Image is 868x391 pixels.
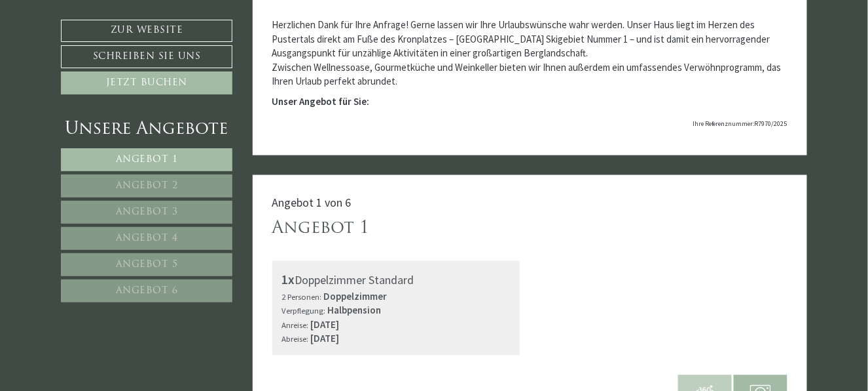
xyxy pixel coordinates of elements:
button: Senden [431,346,516,369]
small: 12:58 [20,61,187,70]
a: Zur Website [61,20,232,42]
b: Halbpension [328,304,382,317]
span: Ihre Referenznummer:R7970/2025 [693,119,787,128]
a: Jetzt buchen [61,72,232,94]
span: Angebot 5 [116,260,178,270]
small: 2 Personen: [282,292,322,302]
a: Schreiben Sie uns [61,45,232,68]
div: Doppelzimmer Standard [282,271,511,290]
div: Unsere Angebote [61,117,232,142]
b: [DATE] [311,319,340,331]
span: Angebot 4 [116,234,178,243]
div: Angebot 1 [272,217,370,241]
span: Angebot 3 [116,207,178,217]
small: Verpflegung: [282,306,326,316]
p: Herzlichen Dank für Ihre Anfrage! Gerne lassen wir Ihre Urlaubswünsche wahr werden. Unser Haus li... [272,18,788,88]
div: [DATE] [236,10,280,31]
span: Angebot 6 [116,286,178,296]
span: Angebot 2 [116,181,178,191]
span: Angebot 1 von 6 [272,195,352,211]
small: Anreise: [282,320,309,331]
b: [DATE] [311,333,340,345]
span: Angebot 1 [116,155,178,165]
b: Doppelzimmer [324,291,388,303]
div: Montis – Active Nature Spa [20,37,187,47]
b: 1x [282,272,295,288]
small: Abreise: [282,334,309,344]
div: Guten Tag, wie können wir Ihnen helfen? [10,35,193,72]
strong: Unser Angebot für Sie: [272,95,370,108]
